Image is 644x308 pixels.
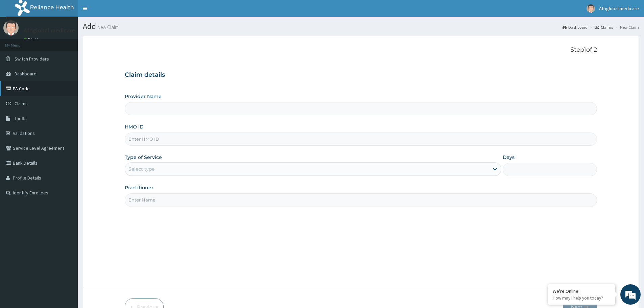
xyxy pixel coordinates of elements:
[96,25,119,30] small: New Claim
[24,37,40,42] a: Online
[125,93,162,100] label: Provider Name
[3,20,19,35] img: User Image
[15,71,37,77] span: Dashboard
[563,24,588,30] a: Dashboard
[614,24,639,30] li: New Claim
[125,193,597,207] input: Enter Name
[24,27,75,33] p: Afriglobal medicare
[15,115,27,121] span: Tariffs
[83,22,639,31] h1: Add
[125,154,162,161] label: Type of Service
[15,100,28,106] span: Claims
[15,56,49,62] span: Switch Providers
[503,154,515,161] label: Days
[125,133,597,146] input: Enter HMO ID
[125,184,153,191] label: Practitioner
[553,295,610,301] p: How may I help you today?
[125,123,144,130] label: HMO ID
[125,46,597,54] p: Step 1 of 2
[128,166,154,172] div: Select type
[587,4,595,13] img: User Image
[599,5,639,11] span: Afriglobal medicare
[125,71,597,79] h3: Claim details
[595,24,613,30] a: Claims
[553,288,610,294] div: We're Online!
